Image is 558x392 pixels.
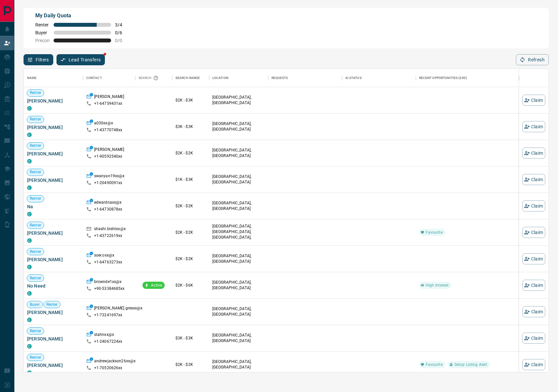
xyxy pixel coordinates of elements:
[27,196,44,201] span: Renter
[27,355,44,360] span: Renter
[94,94,124,101] p: [PERSON_NAME]
[115,30,129,35] span: 0 / 6
[94,180,123,186] p: +1- 20490091xx
[27,291,32,296] div: condos.ca
[27,212,32,216] div: condos.ca
[94,365,123,371] p: +1- 70520626xx
[522,280,545,291] button: Claim
[27,223,44,228] span: Renter
[175,335,206,341] p: $3K - $3K
[522,306,545,317] button: Claim
[27,124,80,131] span: [PERSON_NAME]
[175,69,200,87] div: Search Range
[345,69,362,87] div: AI Status
[27,203,80,210] span: Na
[27,249,44,255] span: Renter
[94,173,125,180] p: swanyan19xx@x
[212,280,265,291] p: [GEOGRAPHIC_DATA], [GEOGRAPHIC_DATA]
[86,69,102,87] div: Contact
[94,279,122,286] p: brownde1xx@x
[27,362,80,368] span: [PERSON_NAME]
[27,275,44,281] span: Renter
[416,69,519,87] div: Recent Opportunities (30d)
[27,98,80,104] span: [PERSON_NAME]
[419,69,467,87] div: Recent Opportunities (30d)
[27,256,80,263] span: [PERSON_NAME]
[423,283,451,288] span: High Interest
[212,333,265,344] p: [GEOGRAPHIC_DATA], [GEOGRAPHIC_DATA]
[516,54,549,65] button: Refresh
[175,229,206,235] p: $2K - $2K
[175,97,206,103] p: $2K - $3K
[94,259,123,265] p: +1- 64763273xx
[522,174,545,185] button: Claim
[522,227,545,238] button: Claim
[452,362,490,368] span: Setup Listing Alert
[94,358,136,365] p: andrewjackson26xx@x
[175,177,206,182] p: $1K - $3K
[94,120,113,127] p: a030xx@x
[212,306,265,317] p: [GEOGRAPHIC_DATA], [GEOGRAPHIC_DATA]
[94,101,123,106] p: +1- 64759431xx
[27,69,37,87] div: Name
[342,69,416,87] div: AI Status
[94,207,123,212] p: +1- 64730878xx
[27,328,44,334] span: Renter
[212,121,265,132] p: [GEOGRAPHIC_DATA], [GEOGRAPHIC_DATA]
[27,150,80,157] span: [PERSON_NAME]
[94,286,125,291] p: +90- 53384685xx
[522,200,545,212] button: Claim
[115,38,129,43] span: 0 / 0
[27,159,32,164] div: condos.ca
[175,362,206,368] p: $2K - $2K
[94,312,123,318] p: +1- 73241697xx
[212,174,265,185] p: [GEOGRAPHIC_DATA], [GEOGRAPHIC_DATA]
[27,106,32,111] div: condos.ca
[522,121,545,132] button: Claim
[27,169,44,175] span: Renter
[27,318,32,322] div: condos.ca
[27,336,80,342] span: [PERSON_NAME]
[27,344,32,349] div: condos.ca
[148,283,165,288] span: Active
[522,333,545,344] button: Claim
[115,22,129,27] span: 3 / 4
[24,54,53,65] button: Filters
[209,69,268,87] div: Location
[27,302,42,307] span: Buyer
[27,238,32,243] div: condos.ca
[522,148,545,159] button: Claim
[27,370,32,375] div: condos.ca
[212,148,265,159] p: [GEOGRAPHIC_DATA], [GEOGRAPHIC_DATA]
[27,283,80,289] span: No Need
[27,143,44,149] span: Renter
[175,256,206,262] p: $2K - $2K
[94,226,126,233] p: shashi.bishtxx@x
[27,185,32,190] div: condos.ca
[522,253,545,264] button: Claim
[423,230,445,235] span: Favourite
[212,253,265,264] p: [GEOGRAPHIC_DATA], [GEOGRAPHIC_DATA]
[522,359,545,370] button: Claim
[212,224,265,252] p: [GEOGRAPHIC_DATA], [GEOGRAPHIC_DATA], [GEOGRAPHIC_DATA], [GEOGRAPHIC_DATA] | [GEOGRAPHIC_DATA]
[175,124,206,130] p: $3K - $3K
[35,12,129,20] p: My Daily Quota
[35,22,50,27] span: Renter
[175,282,206,288] p: $2K - $6K
[94,233,123,239] p: +1- 43722619xx
[423,362,445,368] span: Favourite
[44,302,60,307] span: Renter
[94,306,143,312] p: [PERSON_NAME].gresxx@x
[27,117,44,122] span: Renter
[94,339,123,344] p: +1- 24067224xx
[212,95,265,106] p: [GEOGRAPHIC_DATA], [GEOGRAPHIC_DATA]
[94,253,114,259] p: soer.oxx@x
[57,54,105,65] button: Lead Transfers
[268,69,342,87] div: Requests
[83,69,135,87] div: Contact
[24,69,83,87] div: Name
[212,69,228,87] div: Location
[212,359,265,370] p: [GEOGRAPHIC_DATA], [GEOGRAPHIC_DATA]
[94,200,122,207] p: edwardnaxx@x
[94,127,123,133] p: +1- 43770748xx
